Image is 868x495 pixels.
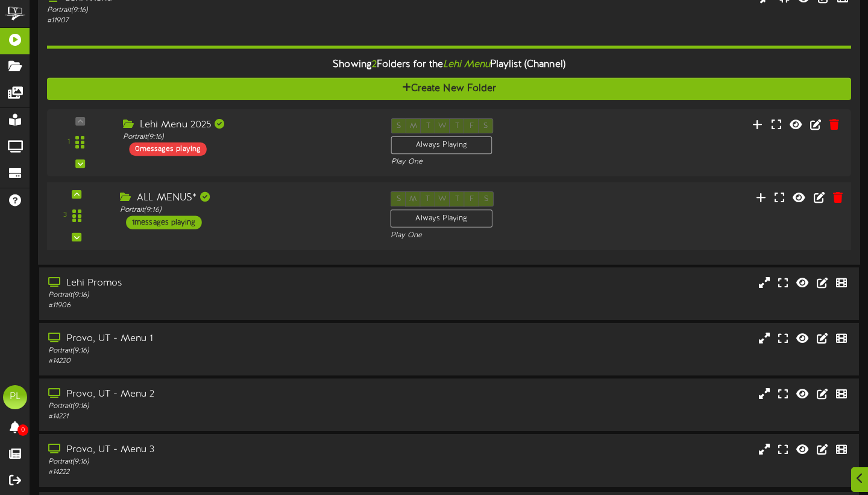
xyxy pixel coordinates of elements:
div: Play One [391,157,574,167]
div: Portrait ( 9:16 ) [47,5,371,16]
span: 2 [372,59,377,69]
i: Lehi Menu [443,59,490,69]
div: Portrait ( 9:16 ) [120,205,373,216]
div: # 14222 [48,467,372,477]
div: Play One [391,231,575,241]
div: PL [3,385,27,409]
div: Portrait ( 9:16 ) [123,132,373,142]
div: Provo, UT - Menu 3 [48,443,372,457]
div: # 14220 [48,356,372,366]
div: Always Playing [391,209,492,228]
div: 1 messages playing [126,216,202,229]
span: 0 [17,424,28,436]
div: Portrait ( 9:16 ) [48,290,372,301]
button: Create New Folder [47,77,851,100]
div: 0 messages playing [129,142,206,156]
div: Showing Folders for the Playlist (Channel) [38,51,860,77]
div: Always Playing [391,136,492,153]
div: # 14221 [48,412,372,422]
div: Portrait ( 9:16 ) [48,346,372,356]
div: Provo, UT - Menu 2 [48,388,372,401]
div: # 11906 [48,301,372,311]
div: Lehi Menu 2025 [123,118,373,132]
div: Portrait ( 9:16 ) [48,401,372,412]
div: # 11907 [47,16,371,26]
div: Portrait ( 9:16 ) [48,457,372,467]
div: ALL MENUS* [120,191,373,205]
div: Lehi Promos [48,276,372,290]
div: Provo, UT - Menu 1 [48,332,372,346]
